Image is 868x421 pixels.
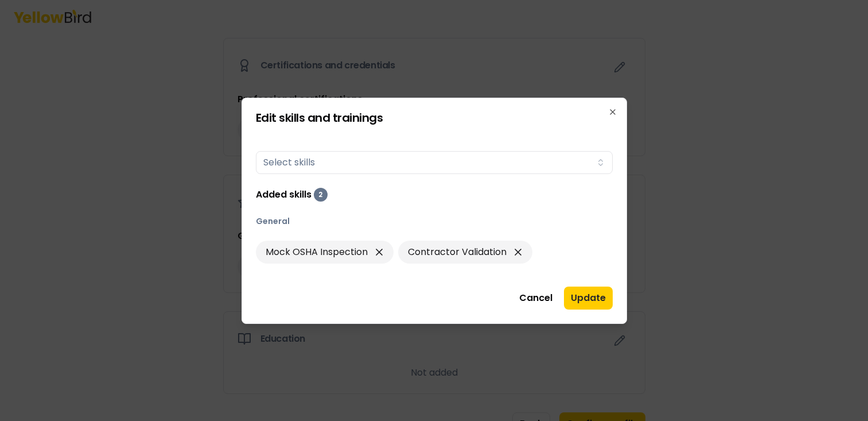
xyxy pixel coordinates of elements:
button: Select skills [256,151,613,174]
h2: Edit skills and trainings [256,112,613,123]
span: Mock OSHA Inspection [266,245,368,259]
div: Contractor Validation [398,241,532,264]
div: Mock OSHA Inspection [256,241,394,264]
button: Update [564,287,613,310]
p: General [256,215,613,227]
h3: Added skills [256,188,312,202]
div: 2 [314,188,328,202]
button: Cancel [512,287,559,310]
span: Contractor Validation [408,245,507,259]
